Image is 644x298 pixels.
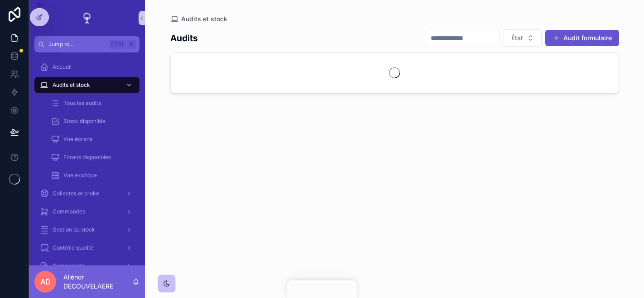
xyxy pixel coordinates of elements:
[63,273,132,291] p: Aliénor DECOUVELAERE
[63,118,106,125] span: Stock disponible
[53,244,93,251] span: Contrôle qualité
[48,41,106,48] span: Jump to...
[170,32,198,44] h1: Audits
[53,262,85,270] span: Composants
[34,222,139,238] a: Gestion du stock
[45,95,139,111] a: Tous les audits
[181,14,227,24] span: Audits et stock
[45,149,139,166] a: Ecrans disponibles
[511,33,523,43] span: État
[80,11,94,25] img: App logo
[53,81,90,89] span: Audits et stock
[29,52,145,265] div: scrollable content
[45,131,139,147] a: Vue écrans
[45,167,139,184] a: Vue exotique
[40,276,51,287] span: AD
[34,240,139,256] a: Contrôle qualité
[63,154,111,161] span: Ecrans disponibles
[53,63,72,71] span: Accueil
[504,29,542,47] button: Select Button
[34,77,139,93] a: Audits et stock
[34,36,139,52] button: Jump to...CtrlK
[170,14,227,24] a: Audits et stock
[34,258,139,274] a: Composants
[53,190,99,197] span: Collectes et broke
[53,208,85,215] span: Commandes
[34,59,139,75] a: Accueil
[34,203,139,220] a: Commandes
[110,40,126,49] span: Ctrl
[128,41,135,48] span: K
[53,226,95,233] span: Gestion du stock
[63,99,101,107] span: Tous les audits
[34,185,139,202] a: Collectes et broke
[63,172,97,179] span: Vue exotique
[45,113,139,129] a: Stock disponible
[63,136,92,143] span: Vue écrans
[545,30,619,46] button: Audit formulaire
